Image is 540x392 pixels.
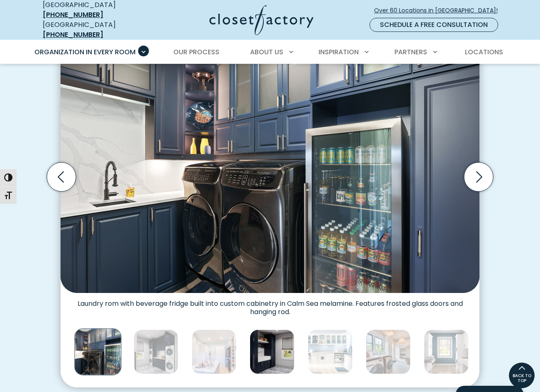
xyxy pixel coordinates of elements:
img: Laundry room with dual washer and dryer with folding station and dark blue upper cabinetry [134,329,178,374]
div: [GEOGRAPHIC_DATA] [43,20,144,40]
img: Custom laundry room cabinetry with glass door fronts, pull-out wire baskets, hanging rods, integr... [308,329,353,374]
span: About Us [250,47,283,57]
a: [PHONE_NUMBER] [43,10,103,19]
img: Laundry rom with beverage fridge in calm sea melamine [74,328,121,375]
img: Custom laundry room and mudroom with folding station, built-in bench, coat hooks, and white shake... [366,329,411,374]
figcaption: Laundry rom with beverage fridge built into custom cabinetry in Calm Sea melamine. Features frost... [61,293,479,316]
img: Laundry rom with beverage fridge in calm sea melamine [61,38,479,293]
span: Our Process [173,47,219,57]
span: BACK TO TOP [509,373,535,383]
img: Full height cabinetry with built-in laundry sink and open shelving for woven baskets. [250,329,294,374]
img: Closet Factory Logo [209,5,314,35]
a: Over 60 Locations in [GEOGRAPHIC_DATA]! [374,3,505,18]
a: [PHONE_NUMBER] [43,30,103,39]
a: BACK TO TOP [508,362,535,389]
a: Schedule a Free Consultation [370,18,498,32]
span: Over 60 Locations in [GEOGRAPHIC_DATA]! [374,6,504,15]
span: Locations [465,47,503,57]
img: Stacked washer & dryer inside walk-in closet with custom cabinetry and shelving. [192,329,236,374]
button: Previous slide [44,159,79,195]
img: Custom laundry room with pull-out ironing board and laundry sink [424,329,469,374]
button: Next slide [461,159,496,195]
nav: Primary Menu [29,41,511,64]
span: Partners [394,47,427,57]
span: Organization in Every Room [34,47,136,57]
span: Inspiration [319,47,359,57]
